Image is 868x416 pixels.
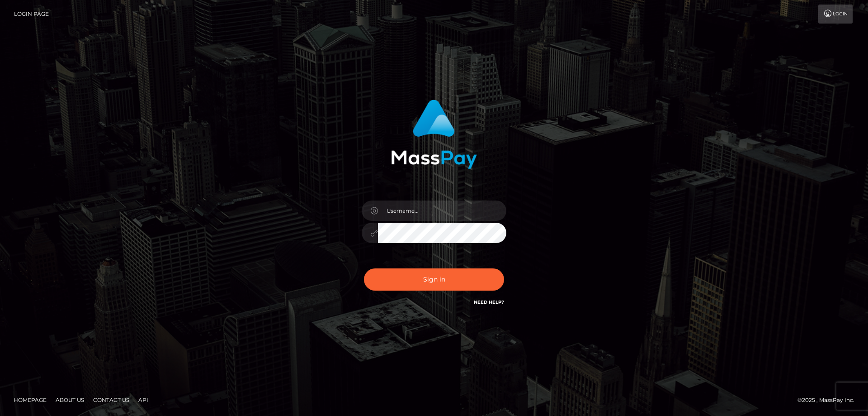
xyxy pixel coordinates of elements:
button: Sign in [364,268,504,291]
input: Username... [378,201,506,221]
div: © 2025 , MassPay Inc. [797,395,861,405]
a: About Us [52,393,88,407]
a: Homepage [10,393,50,407]
a: Need Help? [474,299,504,305]
img: MassPay Login [391,100,477,169]
a: Login Page [14,5,49,24]
a: API [135,393,152,407]
a: Contact Us [90,393,133,407]
a: Login [818,5,853,24]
